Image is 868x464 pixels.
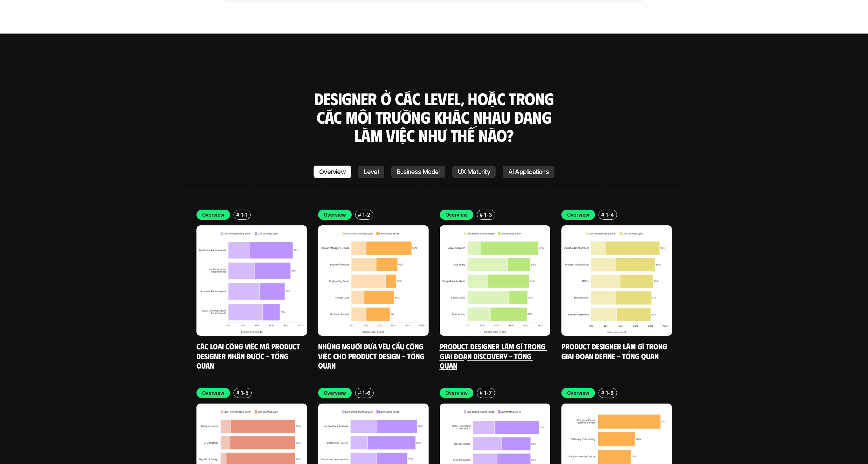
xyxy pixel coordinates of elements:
[484,389,492,397] p: 1-7
[484,211,492,218] p: 1-3
[508,168,549,175] p: AI Applications
[318,341,426,370] a: Những người đưa yêu cầu công việc cho Product Design - Tổng quan
[236,390,239,395] h6: #
[363,389,370,397] p: 1-6
[458,168,490,175] p: UX Maturity
[606,389,614,397] p: 1-8
[412,71,461,79] h6: nội dung báo cáo
[480,212,483,217] h6: #
[445,211,468,218] p: Overview
[364,168,379,175] p: Level
[236,212,239,217] h6: #
[202,211,225,218] p: Overview
[567,389,590,397] p: Overview
[324,211,346,218] p: Overview
[561,341,669,361] a: Product Designer làm gì trong giai đoạn Define - Tổng quan
[452,166,496,178] a: UX Maturity
[319,168,346,175] p: Overview
[314,166,351,178] a: Overview
[397,168,440,175] p: Business Model
[503,166,554,178] a: AI Applications
[445,389,468,397] p: Overview
[601,390,604,395] h6: #
[440,341,547,370] a: Product Designer làm gì trong giai đoạn Discovery - Tổng quan
[567,211,590,218] p: Overview
[358,390,361,395] h6: #
[601,212,604,217] h6: #
[241,389,248,397] p: 1-5
[391,166,445,178] a: Business Model
[358,166,384,178] a: Level
[480,390,483,395] h6: #
[358,212,361,217] h6: #
[312,89,557,145] h3: Designer ở các level, hoặc trong các môi trường khác nhau đang làm việc như thế nào?
[324,389,346,397] p: Overview
[196,341,302,370] a: Các loại công việc mà Product Designer nhận được - Tổng quan
[606,211,614,218] p: 1-4
[363,211,370,218] p: 1-2
[202,389,225,397] p: Overview
[241,211,247,218] p: 1-1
